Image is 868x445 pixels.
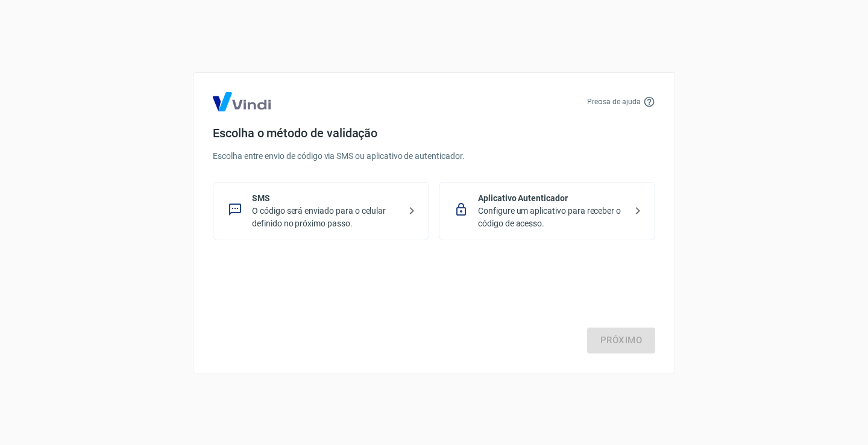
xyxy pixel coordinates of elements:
div: Aplicativo AutenticadorConfigure um aplicativo para receber o código de acesso. [439,182,655,240]
div: SMSO código será enviado para o celular definido no próximo passo. [213,182,429,240]
p: Configure um aplicativo para receber o código de acesso. [478,205,626,230]
p: Precisa de ajuda [587,96,641,107]
img: Logo Vind [213,92,271,111]
p: Escolha entre envio de código via SMS ou aplicativo de autenticador. [213,150,655,163]
p: SMS [252,192,400,205]
p: Aplicativo Autenticador [478,192,626,205]
p: O código será enviado para o celular definido no próximo passo. [252,205,400,230]
h4: Escolha o método de validação [213,126,655,140]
